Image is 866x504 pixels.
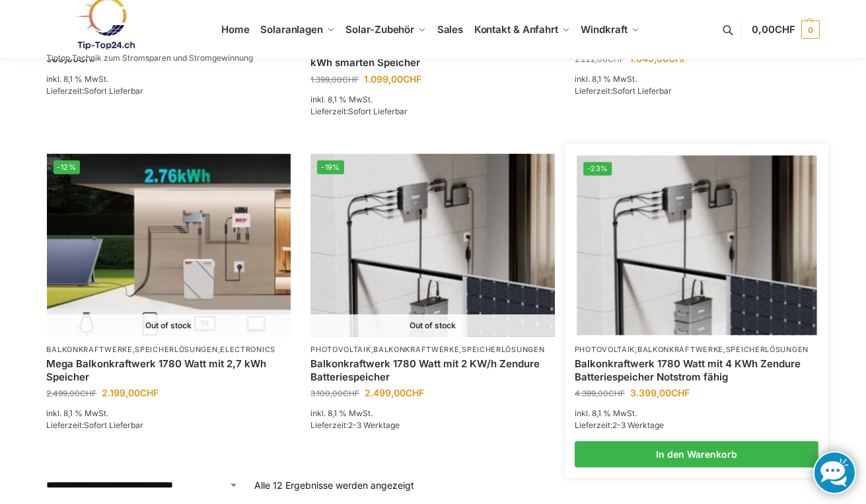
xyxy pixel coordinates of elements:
[575,357,819,383] a: Balkonkraftwerk 1780 Watt mit 4 KWh Zendure Batteriespeicher Notstrom fähig
[79,53,98,64] span: CHF
[612,420,664,430] span: 2-3 Werktage
[630,387,690,398] bdi: 3.399,00
[365,387,424,398] bdi: 2.499,00
[310,106,408,116] span: Lieferzeit:
[47,388,97,398] bdi: 2.499,00
[575,73,819,85] p: inkl. 8,1 % MwSt.
[403,73,421,85] span: CHF
[575,420,664,430] span: Lieferzeit:
[310,75,359,85] bdi: 1.399,00
[575,345,819,355] p: , ,
[47,154,291,337] img: Solaranlage mit 2,7 KW Batteriespeicher Genehmigungsfrei
[575,86,672,96] span: Lieferzeit:
[47,73,291,85] p: inkl. 8,1 % MwSt.
[612,86,672,96] span: Sofort Lieferbar
[260,23,323,36] span: Solaranlagen
[342,75,359,85] span: CHF
[577,155,816,335] img: Zendure-solar-flow-Batteriespeicher für Balkonkraftwerke
[608,388,625,398] span: CHF
[577,155,816,335] a: -23%Zendure-solar-flow-Batteriespeicher für Balkonkraftwerke
[637,345,723,354] a: Balkonkraftwerke
[726,345,809,354] a: Speicherlösungen
[575,388,625,398] bdi: 4.399,00
[310,388,359,398] bdi: 3.100,00
[47,357,291,383] a: Mega Balkonkraftwerk 1780 Watt mit 2,7 kWh Speicher
[310,154,555,337] a: -19% Out of stockZendure-solar-flow-Batteriespeicher für Balkonkraftwerke
[135,345,217,354] a: Speicherlösungen
[47,54,254,62] p: Tiptop Technik zum Stromsparen und Stromgewinnung
[581,23,628,36] span: Windkraft
[373,345,459,354] a: Balkonkraftwerke
[474,23,558,36] span: Kontakt & Anfahrt
[310,357,555,383] a: Balkonkraftwerk 1780 Watt mit 2 KW/h Zendure Batteriespeicher
[437,23,464,36] span: Sales
[343,388,359,398] span: CHF
[47,478,238,492] select: Shop-Reihenfolge
[47,420,144,430] span: Lieferzeit:
[775,23,795,36] span: CHF
[575,345,635,354] a: Photovoltaik
[47,345,133,354] a: Balkonkraftwerke
[310,420,400,430] span: Lieferzeit:
[47,53,98,64] bdi: 989,00
[752,10,819,50] a: 0,00CHF 0
[348,106,408,116] span: Sofort Lieferbar
[102,387,159,398] bdi: 2.199,00
[310,408,555,419] p: inkl. 8,1 % MwSt.
[254,478,414,492] p: Alle 12 Ergebnisse werden angezeigt
[668,53,687,64] span: CHF
[47,408,291,419] p: inkl. 8,1 % MwSt.
[364,73,421,85] bdi: 1.099,00
[47,86,144,96] span: Lieferzeit:
[310,94,555,106] p: inkl. 8,1 % MwSt.
[575,408,819,419] p: inkl. 8,1 % MwSt.
[310,345,555,355] p: , ,
[575,54,624,64] bdi: 2.222,00
[85,86,144,96] span: Sofort Lieferbar
[801,20,820,39] span: 0
[346,23,415,36] span: Solar-Zubehör
[462,345,544,354] a: Speicherlösungen
[81,388,97,398] span: CHF
[47,345,291,355] p: , ,
[310,154,555,337] img: Zendure-solar-flow-Batteriespeicher für Balkonkraftwerke
[141,387,159,398] span: CHF
[406,387,424,398] span: CHF
[348,420,400,430] span: 2-3 Werktage
[575,441,819,468] a: In den Warenkorb legen: „Balkonkraftwerk 1780 Watt mit 4 KWh Zendure Batteriespeicher Notstrom fä...
[630,53,687,64] bdi: 1.649,00
[752,23,795,36] span: 0,00
[47,154,291,337] a: -12% Out of stockSolaranlage mit 2,7 KW Batteriespeicher Genehmigungsfrei
[220,345,275,354] a: Electronics
[85,420,144,430] span: Sofort Lieferbar
[671,387,690,398] span: CHF
[310,345,371,354] a: Photovoltaik
[608,54,624,64] span: CHF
